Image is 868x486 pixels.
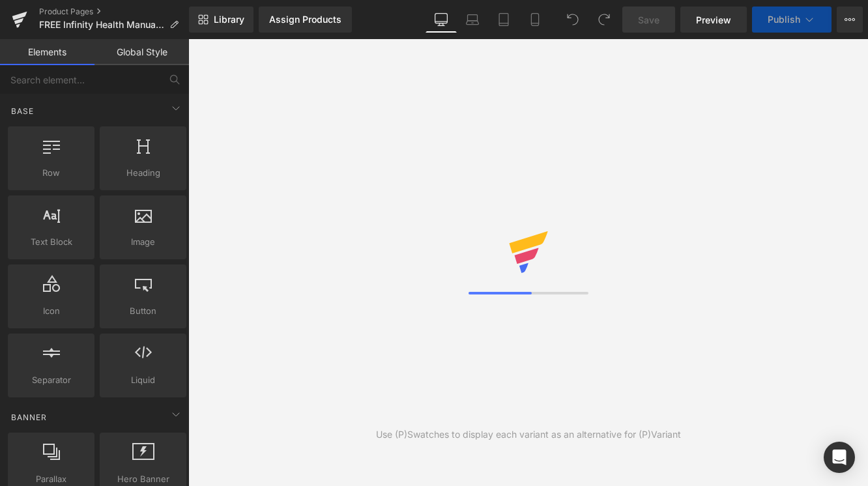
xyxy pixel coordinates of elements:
[10,105,35,117] span: Base
[12,235,91,249] span: Text Block
[457,7,488,33] a: Laptop
[39,20,164,30] span: FREE Infinity Health Manual Product Page 2025
[10,411,48,423] span: Banner
[376,427,681,442] div: Use (P)Swatches to display each variant as an alternative for (P)Variant
[104,373,182,387] span: Liquid
[696,13,731,27] span: Preview
[104,235,182,249] span: Image
[104,472,182,486] span: Hero Banner
[638,13,659,27] span: Save
[189,7,253,33] a: New Library
[12,304,91,318] span: Icon
[12,472,91,486] span: Parallax
[768,14,800,25] span: Publish
[94,39,189,65] a: Global Style
[12,166,91,180] span: Row
[680,7,747,33] a: Preview
[426,7,457,33] a: Desktop
[519,7,551,33] a: Mobile
[488,7,519,33] a: Tablet
[824,442,855,473] div: Open Intercom Messenger
[560,7,586,33] button: Undo
[269,14,341,25] div: Assign Products
[39,7,189,17] a: Product Pages
[752,7,832,33] button: Publish
[591,7,617,33] button: Redo
[12,373,91,387] span: Separator
[214,14,244,25] span: Library
[104,166,182,180] span: Heading
[104,304,182,318] span: Button
[837,7,863,33] button: More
